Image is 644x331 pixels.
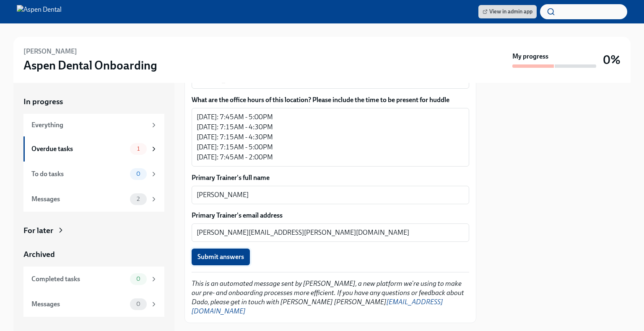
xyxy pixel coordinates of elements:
[197,228,464,238] textarea: [PERSON_NAME][EMAIL_ADDRESS][PERSON_NAME][DOMAIN_NAME]
[23,187,164,212] a: Messages2
[197,190,464,200] textarea: [PERSON_NAME]
[31,275,127,284] div: Completed tasks
[197,112,464,162] textarea: [DATE]: 7:45AM - 5:00PM [DATE]: 7:15AM - 4:30PM [DATE]: 7:15AM - 4:30PM [DATE]: 7:15AM - 5:00PM [...
[23,58,157,73] h3: Aspen Dental Onboarding
[131,276,145,282] span: 0
[23,249,164,260] a: Archived
[23,292,164,317] a: Messages0
[131,171,145,177] span: 0
[31,121,147,130] div: Everything
[192,249,250,265] button: Submit answers
[192,173,469,182] label: Primary Trainer's full name
[192,280,464,315] em: This is an automated message sent by [PERSON_NAME], a new platform we're using to make our pre- a...
[23,47,77,56] h6: [PERSON_NAME]
[478,5,537,18] a: View in admin app
[197,253,244,261] span: Submit answers
[192,211,469,220] label: Primary Trainer's email address
[131,301,145,307] span: 0
[23,136,164,162] a: Overdue tasks1
[512,52,548,61] strong: My progress
[23,114,164,136] a: Everything
[31,195,127,204] div: Messages
[23,96,164,107] a: In progress
[23,225,164,236] a: For later
[23,162,164,187] a: To do tasks0
[132,196,145,202] span: 2
[23,225,53,236] div: For later
[132,146,145,152] span: 1
[192,95,469,105] label: What are the office hours of this location? Please include the time to be present for huddle
[17,5,62,18] img: Aspen Dental
[31,169,127,179] div: To do tasks
[483,8,532,16] span: View in admin app
[23,267,164,292] a: Completed tasks0
[31,300,127,309] div: Messages
[31,144,127,154] div: Overdue tasks
[603,52,621,67] h3: 0%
